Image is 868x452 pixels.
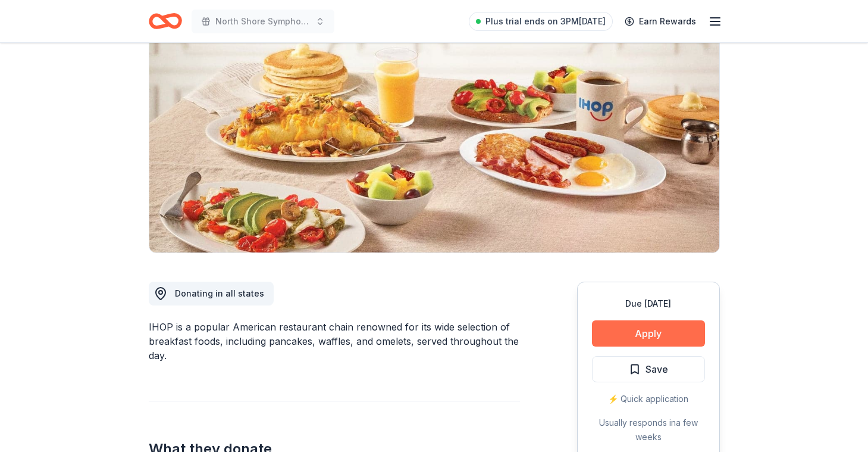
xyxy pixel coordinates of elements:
button: North Shore Symphony Orchestra Winter Gala [192,10,334,33]
a: Plus trial ends on 3PM[DATE] [469,12,613,31]
div: ⚡️ Quick application [592,392,705,406]
span: North Shore Symphony Orchestra Winter Gala [215,14,311,29]
div: Due [DATE] [592,297,705,311]
a: Earn Rewards [618,11,703,32]
img: Image for IHOP [149,25,719,253]
div: IHOP is a popular American restaurant chain renowned for its wide selection of breakfast foods, i... [149,320,520,363]
span: Save [645,361,668,377]
div: Usually responds in a few weeks [592,416,705,444]
button: Apply [592,320,705,347]
button: Save [592,356,705,382]
span: Plus trial ends on 3PM[DATE] [485,14,606,29]
span: Donating in all states [175,288,264,298]
a: Home [149,7,182,35]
